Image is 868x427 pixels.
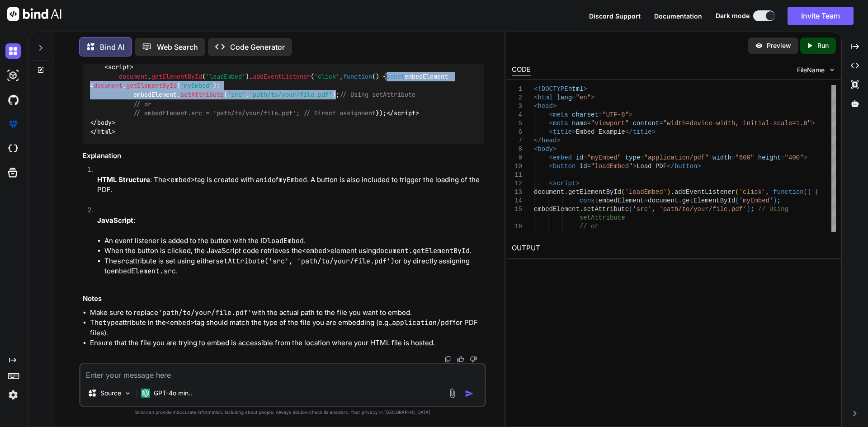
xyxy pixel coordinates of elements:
div: 5 [512,119,522,128]
strong: JavaScript [97,216,133,225]
span: embedElement [598,197,644,204]
span: head [541,137,557,144]
p: Bind AI [100,42,124,52]
span: script [394,109,415,117]
span: 'loadEmbed' [206,72,245,80]
p: Run [817,41,829,50]
span: . [670,188,674,196]
code: <embed> [302,246,330,255]
p: Bind can provide inaccurate information, including about people. Always double-check its answers.... [79,409,486,416]
p: Web Search [157,42,198,52]
img: darkChat [5,43,21,59]
span: ( [621,188,625,196]
span: meta [553,111,568,118]
span: , [651,206,655,213]
span: ( [803,188,807,196]
span: "width=device-width, initial-scale=1.0" [663,120,811,127]
code: id [264,175,272,184]
span: script [108,63,130,71]
span: < [549,128,552,136]
img: GPT-4o mini [141,389,150,398]
img: githubDark [5,92,21,108]
span: > [553,103,557,110]
div: 3 [512,102,522,111]
span: getElementById [568,188,621,196]
span: > [811,120,815,127]
span: ) [667,188,670,196]
span: = [659,120,663,127]
span: ( [629,206,632,213]
li: Ensure that the file you are trying to embed is accessible from the location where your HTML file... [90,338,484,348]
li: The attribute is set using either or by directly assigning to . [104,256,484,277]
span: "400" [784,154,803,161]
img: icon [465,389,474,398]
span: id [576,154,583,161]
img: chevron down [828,66,836,74]
img: dislike [470,356,477,363]
span: document [94,81,123,89]
span: addEventListener [675,188,735,196]
li: The attribute in the tag should match the type of the file you are embedding (e.g., for PDF files). [90,318,484,338]
div: 7 [512,136,522,145]
span: </ [625,128,632,136]
span: document [534,188,564,196]
span: = [640,154,644,161]
div: CODE [512,65,531,75]
span: . [678,197,682,204]
span: < [549,154,552,161]
div: 15 [512,205,522,214]
span: width [712,154,731,161]
span: </ > [90,118,115,127]
span: 'myEmbed' [739,197,773,204]
code: src [117,257,129,266]
span: addEventListener [253,72,311,80]
div: 8 [512,145,522,154]
div: 12 [512,179,522,188]
code: 'path/to/your/file.pdf' [158,308,252,317]
span: < [534,145,538,153]
span: head [538,103,553,110]
span: Direct assignment [765,231,830,239]
span: < > [104,63,133,71]
h3: Notes [83,294,484,304]
span: embedElement [534,206,580,213]
span: = [598,111,602,118]
span: body [97,118,112,127]
p: Preview [767,41,791,50]
span: name [572,120,587,127]
div: 16 [512,222,522,231]
span: setAttribute [579,214,625,221]
span: setAttribute [583,206,629,213]
span: body [538,145,553,153]
span: "loadEmbed" [591,163,632,170]
span: < [534,94,538,101]
div: 9 [512,154,522,162]
span: height [758,154,780,161]
span: < [549,120,552,127]
span: type [625,154,640,161]
span: 'click' [314,72,340,80]
span: html [97,127,112,136]
p: : [97,216,484,226]
h3: Explanation [83,151,484,161]
span: meta [553,120,568,127]
span: ( [735,197,739,204]
span: // Using setAttribute [340,91,415,99]
span: ; [750,206,754,213]
img: Pick Models [124,389,132,397]
span: ) [773,197,777,204]
span: </ > [90,127,115,136]
span: = [587,163,590,170]
div: 1 [512,85,522,94]
button: Documentation [654,11,702,21]
img: darkAi-studio [5,68,21,83]
span: Embed Example [576,128,625,136]
span: > [557,137,560,144]
span: 'click' [739,188,765,196]
span: lang [557,94,572,101]
span: title [632,128,651,136]
button: Discord Support [589,11,641,21]
p: : The tag is created with an of . A button is also included to trigger the loading of the PDF. [97,175,484,195]
span: const [387,72,405,80]
span: < [549,180,552,187]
